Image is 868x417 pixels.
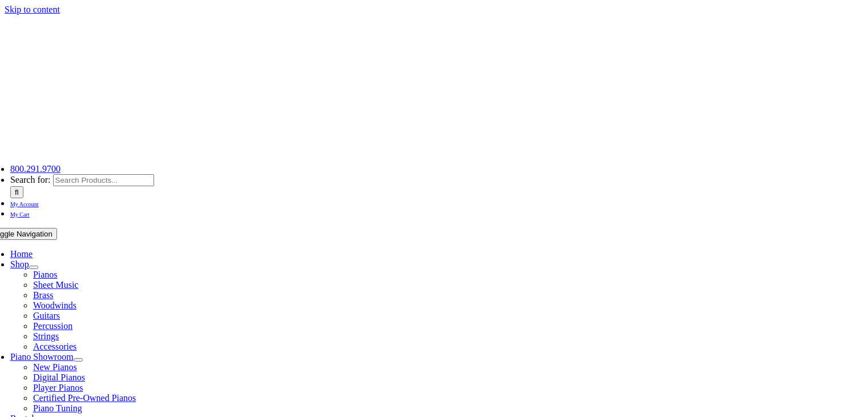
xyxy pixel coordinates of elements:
a: Woodwinds [33,300,76,310]
input: Search Products... [53,174,154,186]
button: Open submenu of Shop [29,266,38,269]
a: Guitars [33,311,60,320]
a: Skip to content [5,5,60,14]
a: Player Pianos [33,383,83,392]
a: Piano Tuning [33,403,82,413]
a: Pianos [33,270,58,279]
a: Shop [10,259,29,269]
a: 800.291.9700 [10,164,60,174]
a: Strings [33,331,59,341]
a: New Pianos [33,362,77,372]
a: Certified Pre-Owned Pianos [33,393,136,403]
a: My Cart [10,209,30,218]
a: Home [10,249,33,259]
a: Digital Pianos [33,372,85,382]
a: Percussion [33,321,72,331]
input: Search [10,186,23,198]
span: Search for: [10,175,51,185]
span: My Cart [10,211,30,218]
button: Open submenu of Piano Showroom [74,358,83,362]
a: My Account [10,198,39,208]
a: Accessories [33,342,76,351]
a: Piano Showroom [10,352,74,362]
span: My Account [10,201,39,207]
a: Sheet Music [33,280,79,290]
a: Brass [33,290,54,300]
